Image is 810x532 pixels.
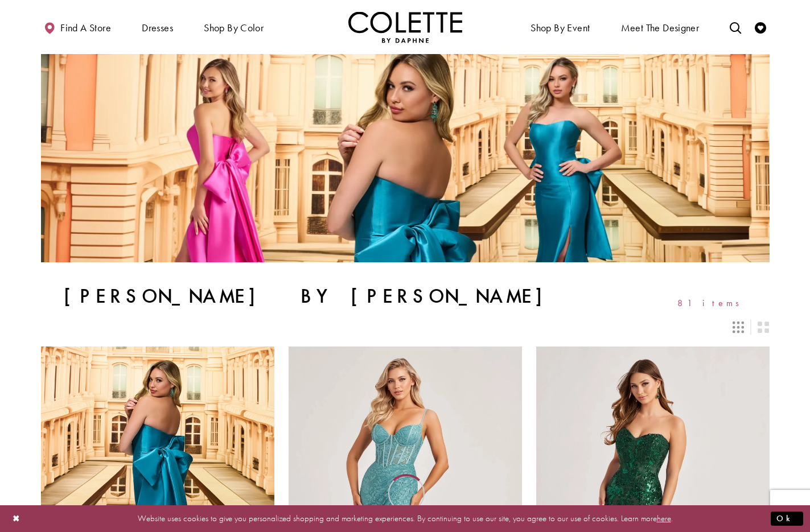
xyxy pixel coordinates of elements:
button: Close Dialog [7,509,26,529]
span: 81 items [677,298,747,308]
a: Check Wishlist [752,11,769,43]
a: here [657,513,671,524]
a: Meet the designer [618,11,702,43]
a: Visit Home Page [348,11,462,43]
img: Colette by Daphne [348,11,462,43]
span: Find a store [60,22,111,34]
span: Shop By Event [531,22,590,34]
a: Find a store [41,11,114,43]
span: Dresses [142,22,173,34]
span: Switch layout to 2 columns [758,321,769,333]
button: Submit Dialog [771,512,803,526]
span: Dresses [139,11,176,43]
span: Shop By Event [528,11,593,43]
p: Website uses cookies to give you personalized shopping and marketing experiences. By continuing t... [82,511,728,526]
a: Toggle search [727,11,744,43]
span: Shop by color [201,11,266,43]
div: Layout Controls [34,315,776,340]
span: Shop by color [204,22,264,34]
span: Switch layout to 3 columns [733,321,744,333]
h1: [PERSON_NAME] by [PERSON_NAME] [64,285,568,308]
span: Meet the designer [621,22,700,34]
